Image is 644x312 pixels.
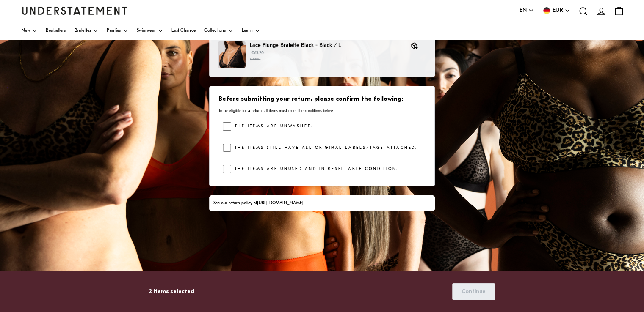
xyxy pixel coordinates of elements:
span: Bestsellers [46,29,66,33]
div: See our return policy at . [213,200,430,207]
span: EUR [553,6,563,15]
button: EUR [542,6,570,15]
a: [URL][DOMAIN_NAME] [257,201,304,205]
p: To be eligible for a return, all items must meet the conditions below. [218,108,426,114]
span: Last Chance [171,29,196,33]
a: Last Chance [171,22,196,40]
span: Learn [242,29,253,33]
a: Collections [204,22,233,40]
a: Bestsellers [46,22,66,40]
span: New [22,29,30,33]
span: Panties [107,29,121,33]
a: Understatement Homepage [22,7,127,14]
label: The items still have all original labels/tags attached. [231,144,417,152]
span: Collections [204,29,226,33]
p: €63.20 [250,50,402,63]
img: lace-plunge-bralette-black-3.jpg [218,41,246,68]
a: Bralettes [75,22,99,40]
a: Swimwear [137,22,163,40]
button: EN [520,6,534,15]
h3: Before submitting your return, please confirm the following: [218,95,426,104]
a: Learn [242,22,260,40]
label: The items are unused and in resellable condition. [231,165,398,173]
span: Swimwear [137,29,156,33]
strike: €79.00 [250,57,260,61]
label: The items are unwashed. [231,122,313,131]
span: EN [520,6,527,15]
a: New [22,22,38,40]
a: Panties [107,22,128,40]
span: Bralettes [75,29,91,33]
p: Lace Plunge Bralette Black - Black / L [250,41,402,50]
